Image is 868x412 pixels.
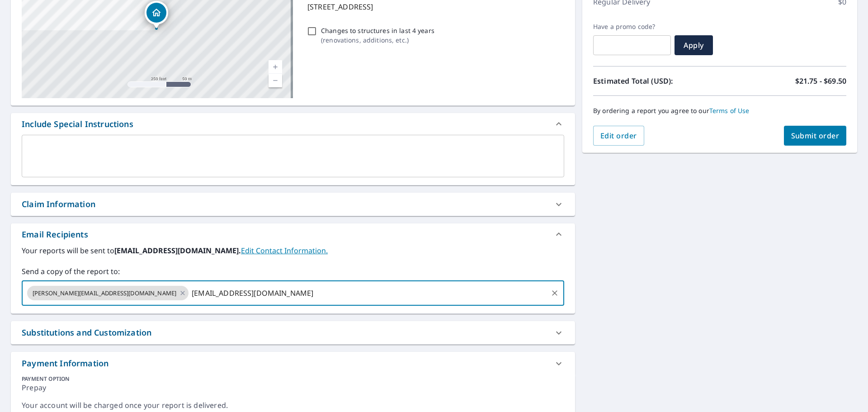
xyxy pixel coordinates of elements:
div: Prepay [22,383,564,400]
label: Send a copy of the report to: [22,266,564,277]
span: [PERSON_NAME][EMAIL_ADDRESS][DOMAIN_NAME] [27,289,182,298]
div: Payment Information [22,357,108,369]
div: PAYMENT OPTION [22,375,564,383]
div: Email Recipients [22,228,88,241]
p: Estimated Total (USD): [593,76,720,86]
div: Claim Information [11,193,575,216]
span: Submit order [791,131,840,141]
a: Terms of Use [709,106,750,115]
label: Your reports will be sent to [22,245,564,256]
p: [STREET_ADDRESS] [307,1,561,12]
span: Edit order [600,131,637,141]
div: Email Recipients [11,223,575,245]
div: Your account will be charged once your report is delivered. [22,400,564,411]
div: [PERSON_NAME][EMAIL_ADDRESS][DOMAIN_NAME] [27,286,189,300]
a: EditContactInfo [241,246,328,256]
a: Current Level 17, Zoom In [269,60,282,74]
div: Include Special Instructions [11,113,575,135]
div: Include Special Instructions [22,118,133,130]
button: Apply [675,35,713,55]
p: $21.75 - $69.50 [795,76,846,86]
div: Payment Information [11,352,575,375]
a: Current Level 17, Zoom Out [269,74,282,87]
div: Claim Information [22,198,95,210]
div: Dropped pin, building 1, Residential property, 175 Autumnwood Ave York, PA 17404 [145,1,168,29]
label: Have a promo code? [593,23,671,31]
p: ( renovations, additions, etc. ) [321,35,434,45]
p: By ordering a report you agree to our [593,107,846,115]
div: Substitutions and Customization [22,327,151,339]
button: Edit order [593,126,644,146]
span: Apply [682,40,706,50]
p: Changes to structures in last 4 years [321,26,434,35]
button: Submit order [784,126,847,146]
b: [EMAIL_ADDRESS][DOMAIN_NAME]. [114,246,241,256]
div: Substitutions and Customization [11,321,575,344]
button: Clear [548,287,561,299]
